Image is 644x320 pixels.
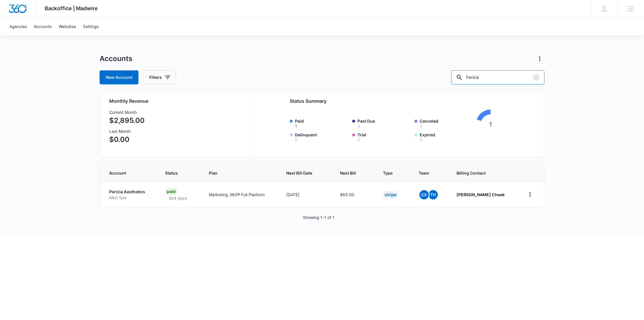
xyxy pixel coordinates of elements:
[532,73,541,82] button: Clear
[357,118,411,128] label: Past Due
[45,5,98,11] span: Backoffice | Madwire
[79,18,102,35] a: Settings
[209,170,272,176] span: Plan
[286,170,317,176] span: Next Bill Date
[295,124,297,128] button: Paid
[109,189,151,200] a: Perizia AestheticsMed Spa
[209,192,272,198] p: Marketing 360® Full Platform
[6,18,30,35] a: Agencies
[419,170,434,176] span: Team
[303,214,334,220] p: Showing 1-1 of 1
[109,115,145,126] p: $2,895.00
[109,128,145,134] h3: Last Month
[535,54,544,63] button: Actions
[109,98,246,105] h2: Monthly Revenue
[165,188,177,195] div: Paid
[333,182,376,207] td: $65.00
[165,170,186,176] span: Status
[419,190,429,199] span: CS
[30,18,55,35] a: Accounts
[383,170,396,176] span: Type
[451,70,544,84] input: Search
[340,170,360,176] span: Next Bill
[489,121,492,128] tspan: 1
[383,191,398,198] div: Stripe
[100,54,132,63] h1: Accounts
[295,132,349,142] label: Delinquent
[525,190,535,199] button: home
[420,118,473,128] label: Canceled
[109,170,143,176] span: Account
[109,195,151,201] p: Med Spa
[109,134,145,145] p: $0.00
[357,132,411,142] label: Trial
[100,70,138,84] a: New Account
[165,195,190,201] p: 304 days
[55,18,79,35] a: Websites
[295,118,349,128] label: Paid
[279,182,333,207] td: [DATE]
[290,98,506,105] h2: Status Summary
[109,189,151,195] p: Perizia Aesthetics
[420,132,473,142] label: Expired
[456,170,511,176] span: Billing Contact
[456,192,505,197] strong: [PERSON_NAME] Cheek
[428,190,438,199] span: TH
[109,109,145,115] h3: Current Month
[143,70,176,84] button: Filters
